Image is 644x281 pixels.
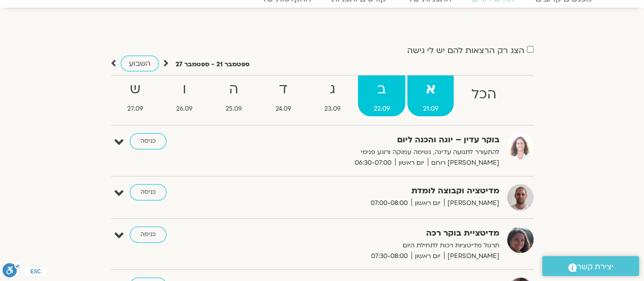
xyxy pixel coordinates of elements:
span: 23.09 [309,104,356,114]
span: [PERSON_NAME] [444,251,499,262]
a: ש27.09 [112,75,159,116]
p: ספטמבר 21 - ספטמבר 27 [176,59,249,70]
a: כניסה [130,133,166,149]
span: [PERSON_NAME] [444,198,499,209]
strong: מדיטציית בוקר רכה [250,226,499,240]
a: הכל [456,75,512,116]
strong: הכל [456,83,512,106]
strong: א [407,78,454,101]
span: 27.09 [112,104,159,114]
span: 07:00-08:00 [367,198,411,209]
strong: מדיטציה וקבוצה לומדת [250,184,499,198]
span: [PERSON_NAME] רוחם [428,158,499,168]
a: כניסה [130,226,166,243]
span: 26.09 [161,104,208,114]
span: 25.09 [210,104,258,114]
span: יצירת קשר [577,260,613,274]
a: ג23.09 [309,75,356,116]
p: תרגול מדיטציות רכות לתחילת היום [250,240,499,251]
span: יום ראשון [411,251,444,262]
span: 21.09 [407,104,454,114]
a: א21.09 [407,75,454,116]
span: יום ראשון [395,158,428,168]
strong: ו [161,78,208,101]
a: ו26.09 [161,75,208,116]
span: 06:30-07:00 [351,158,395,168]
label: הצג רק הרצאות להם יש לי גישה [407,46,524,55]
span: יום ראשון [411,198,444,209]
span: 22.09 [358,104,405,114]
a: ה25.09 [210,75,258,116]
a: ד24.09 [260,75,306,116]
a: כניסה [130,184,166,200]
a: השבוע [121,56,159,71]
strong: ה [210,78,258,101]
span: 07:30-08:00 [368,251,411,262]
span: השבוע [129,59,151,68]
strong: ש [112,78,159,101]
p: להתעורר לתנועה עדינה, נשימה עמוקה ורוגע פנימי [250,147,499,158]
strong: בוקר עדין – יוגה והכנה ליום [250,133,499,147]
strong: ב [358,78,405,101]
strong: ג [309,78,356,101]
a: ב22.09 [358,75,405,116]
a: יצירת קשר [542,256,639,276]
span: 24.09 [260,104,306,114]
strong: ד [260,78,306,101]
